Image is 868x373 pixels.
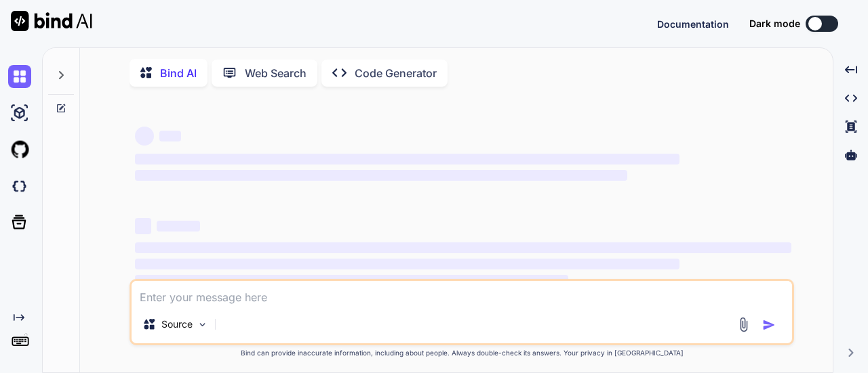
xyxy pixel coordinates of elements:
[197,319,208,330] img: Pick Models
[159,131,181,141] span: ‌
[135,259,679,269] span: ‌
[161,317,193,331] p: Source
[135,127,154,146] span: ‌
[355,65,437,81] p: Code Generator
[657,18,729,30] span: Documentation
[8,138,31,161] img: githubLight
[657,17,729,31] button: Documentation
[8,102,31,125] img: ai-studio
[135,242,791,253] span: ‌
[135,170,627,181] span: ‌
[160,65,197,81] p: Bind AI
[11,11,92,31] img: Bind AI
[8,65,31,88] img: chat
[135,275,568,286] span: ‌
[135,218,151,234] span: ‌
[736,317,751,332] img: attachment
[749,17,800,30] span: Dark mode
[130,348,794,358] p: Bind can provide inaccurate information, including about people. Always double-check its answers....
[157,221,200,232] span: ‌
[245,65,307,81] p: Web Search
[762,318,776,332] img: icon
[8,175,31,198] img: darkCloudIdeIcon
[135,154,679,164] span: ‌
